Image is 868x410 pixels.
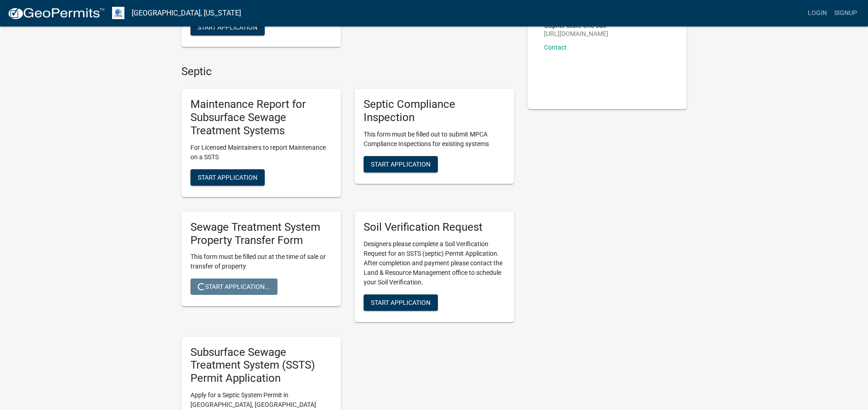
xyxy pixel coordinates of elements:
a: Login [804,5,831,22]
p: Apply for a Septic System Permit in [GEOGRAPHIC_DATA], [GEOGRAPHIC_DATA] [190,390,332,410]
h5: Subsurface Sewage Treatment System (SSTS) Permit Application [190,346,332,385]
h5: Septic Compliance Inspection [364,98,505,124]
span: Start Application [198,173,257,181]
h5: Maintenance Report for Subsurface Sewage Treatment Systems [190,98,332,137]
span: Start Application [198,23,257,30]
span: Start Application... [198,283,270,290]
button: Start Application [190,169,265,186]
h5: Soil Verification Request [364,221,505,234]
span: Start Application [371,160,431,167]
a: Signup [831,5,861,22]
p: This form must be filled out at the time of sale or transfer of property [190,252,332,271]
h4: Septic [181,65,514,78]
button: Start Application [364,294,438,311]
button: Start Application [190,19,265,35]
a: Contact [544,44,567,51]
img: Otter Tail County, Minnesota [112,7,124,19]
button: Start Application [364,156,438,172]
p: For Licensed Maintainers to report Maintenance on a SSTS [190,143,332,162]
button: Start Application... [190,278,277,295]
p: Gopher State One Call [544,22,608,29]
a: [GEOGRAPHIC_DATA], [US_STATE] [132,5,241,21]
h5: Sewage Treatment System Property Transfer Form [190,221,332,247]
p: [URL][DOMAIN_NAME] [544,30,608,37]
p: Designers please complete a Soil Verification Request for an SSTS (septic) Permit Application. Af... [364,239,505,287]
p: This form must be filled out to submit MPCA Compliance Inspections for existing systems [364,130,505,149]
span: Start Application [371,299,431,306]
